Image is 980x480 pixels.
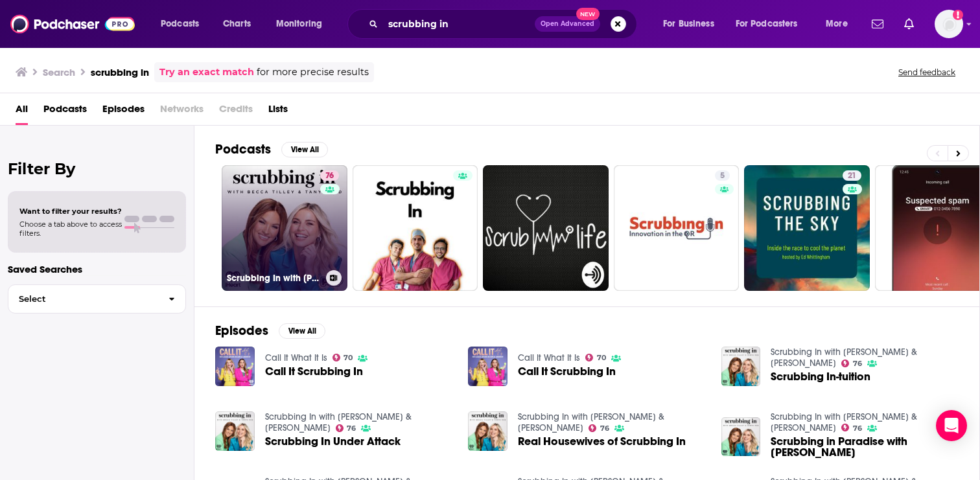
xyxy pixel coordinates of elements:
[160,98,204,125] span: Networks
[8,263,186,275] p: Saved Searches
[265,352,327,363] a: Call It What It Is
[215,323,325,339] a: EpisodesView All
[848,170,856,183] span: 21
[744,165,870,291] a: 21
[817,14,864,34] button: open menu
[43,98,87,125] a: Podcasts
[771,436,959,458] span: Scrubbing in Paradise with [PERSON_NAME]
[347,426,356,431] span: 76
[265,366,363,377] a: Call It Scrubbing In
[899,13,919,35] a: Show notifications dropdown
[8,284,186,314] button: Select
[771,436,959,458] a: Scrubbing in Paradise with Susie Evans
[281,142,328,157] button: View All
[518,352,580,363] a: Call It What It Is
[360,9,649,39] div: Search podcasts, credits, & more...
[541,21,594,27] span: Open Advanced
[585,354,606,361] a: 70
[320,170,339,181] a: 76
[383,14,535,34] input: Search podcasts, credits, & more...
[589,424,609,432] a: 76
[721,347,761,386] img: Scrubbing In-tuition
[468,347,507,386] img: Call It Scrubbing In
[867,13,889,35] a: Show notifications dropdown
[518,366,616,377] a: Call It Scrubbing In
[43,66,75,78] h3: Search
[267,14,339,34] button: open menu
[227,273,321,284] h3: Scrubbing In with [PERSON_NAME] & [PERSON_NAME]
[279,323,325,339] button: View All
[841,424,862,431] a: 76
[654,14,730,34] button: open menu
[771,411,917,433] a: Scrubbing In with Becca Tilley & Tanya Rad
[576,8,600,20] span: New
[535,16,600,32] button: Open AdvancedNew
[894,67,959,78] button: Send feedback
[771,347,917,369] a: Scrubbing In with Becca Tilley & Tanya Rad
[102,98,145,125] a: Episodes
[215,14,259,34] a: Charts
[841,360,862,367] a: 76
[935,10,963,38] img: User Profile
[222,165,347,291] a: 76Scrubbing In with [PERSON_NAME] & [PERSON_NAME]
[843,170,861,181] a: 21
[257,65,369,80] span: for more precise results
[265,436,401,447] a: Scrubbing In Under Attack
[336,424,356,432] a: 76
[215,141,271,157] h2: Podcasts
[721,417,761,457] img: Scrubbing in Paradise with Susie Evans
[727,14,817,34] button: open menu
[826,15,848,33] span: More
[159,65,254,80] a: Try an exact match
[8,295,158,303] span: Select
[935,10,963,38] span: Logged in as oliviaschaefers
[276,15,322,33] span: Monitoring
[736,15,798,33] span: For Podcasters
[215,347,255,386] img: Call It Scrubbing In
[720,170,725,183] span: 5
[8,159,186,178] h2: Filter By
[16,98,28,125] a: All
[468,411,507,451] img: Real Housewives of Scrubbing In
[771,371,870,382] a: Scrubbing In-tuition
[268,98,288,125] a: Lists
[614,165,740,291] a: 5
[215,411,255,451] img: Scrubbing In Under Attack
[332,354,353,361] a: 70
[215,323,268,339] h2: Episodes
[853,426,862,431] span: 76
[663,15,714,33] span: For Business
[518,436,686,447] a: Real Housewives of Scrubbing In
[265,411,412,433] a: Scrubbing In with Becca Tilley & Tanya Rad
[91,66,149,78] h3: scrubbing in
[19,220,122,238] span: Choose a tab above to access filters.
[219,98,253,125] span: Credits
[152,14,216,34] button: open menu
[215,141,328,157] a: PodcastsView All
[344,355,353,361] span: 70
[853,361,862,367] span: 76
[715,170,730,181] a: 5
[19,207,122,216] span: Want to filter your results?
[161,15,199,33] span: Podcasts
[10,12,135,36] img: Podchaser - Follow, Share and Rate Podcasts
[600,426,609,431] span: 76
[223,15,251,33] span: Charts
[935,10,963,38] button: Show profile menu
[936,410,967,441] div: Open Intercom Messenger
